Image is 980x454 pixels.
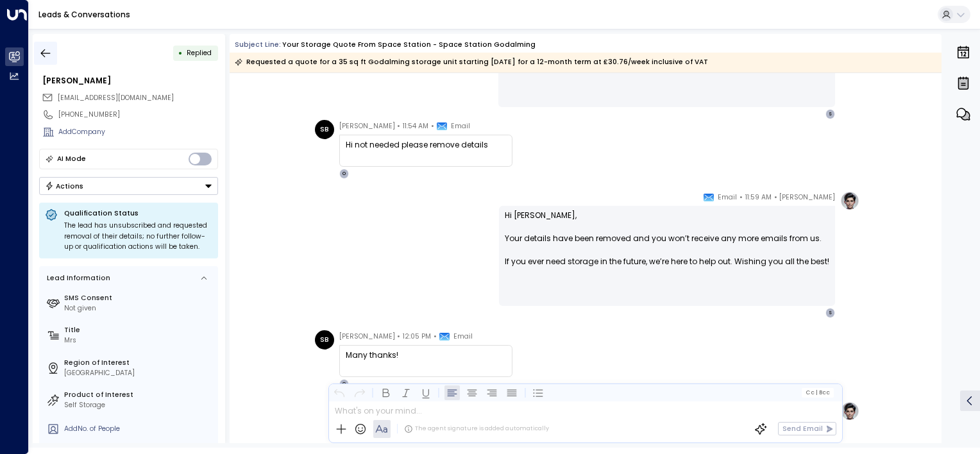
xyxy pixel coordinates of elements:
[282,40,536,50] div: Your storage quote from Space Station - Space Station Godalming
[178,44,183,62] div: •
[64,400,214,410] div: Self Storage
[64,221,212,253] div: The lead has unsubscribed and requested removal of their details; no further follow-up or qualifi...
[58,93,174,103] span: staciebrown88@outlook.com
[58,93,174,103] span: [EMAIL_ADDRESS][DOMAIN_NAME]
[453,330,473,343] span: Email
[397,120,400,133] span: •
[351,385,367,400] button: Redo
[840,401,859,421] img: profile-logo.png
[339,120,395,133] span: [PERSON_NAME]
[346,349,506,361] div: Many thanks!
[505,210,829,279] p: Hi [PERSON_NAME], Your details have been removed and you won’t receive any more emails from us. I...
[339,379,350,389] div: O
[739,191,743,204] span: •
[434,330,437,343] span: •
[235,40,281,49] span: Subject Line:
[451,120,470,133] span: Email
[802,388,834,397] button: Cc|Bcc
[42,75,218,87] div: [PERSON_NAME]
[397,330,400,343] span: •
[64,358,214,368] label: Region of Interest
[339,169,350,179] div: O
[64,303,214,314] div: Not given
[58,110,218,120] div: [PHONE_NUMBER]
[404,425,549,433] div: The agent signature is added automatically
[840,191,859,210] img: profile-logo.png
[235,56,708,69] div: Requested a quote for a 35 sq ft Godalming storage unit starting [DATE] for a 12-month term at £3...
[315,330,334,349] div: SB
[315,120,334,139] div: SB
[825,308,836,318] div: S
[718,191,737,204] span: Email
[815,389,817,396] span: |
[44,273,110,283] div: Lead Information
[38,9,130,20] a: Leads & Conversations
[64,325,214,335] label: Title
[332,385,347,400] button: Undo
[39,177,218,195] div: Button group with a nested menu
[431,120,434,133] span: •
[39,177,218,195] button: Actions
[339,330,395,343] span: [PERSON_NAME]
[403,330,431,343] span: 12:05 PM
[64,208,212,218] p: Qualification Status
[806,389,830,396] span: Cc Bcc
[64,390,214,400] label: Product of Interest
[779,191,835,204] span: [PERSON_NAME]
[58,127,218,137] div: AddCompany
[64,368,214,378] div: [GEOGRAPHIC_DATA]
[57,153,86,165] div: AI Mode
[774,191,777,204] span: •
[64,335,214,346] div: Mrs
[45,181,84,190] div: Actions
[187,48,212,58] span: Replied
[64,293,214,303] label: SMS Consent
[346,139,506,151] div: Hi not needed please remove details
[825,109,836,119] div: S
[745,191,772,204] span: 11:59 AM
[64,424,214,434] div: AddNo. of People
[403,120,428,133] span: 11:54 AM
